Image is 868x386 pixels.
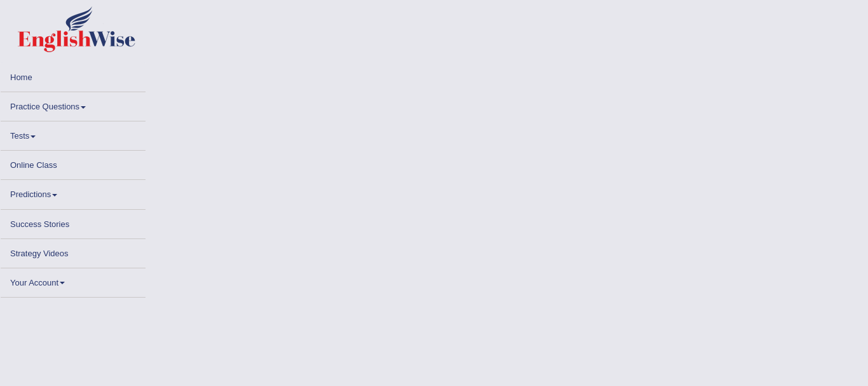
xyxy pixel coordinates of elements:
[1,92,146,117] a: Practice Questions
[1,151,146,176] a: Online Class
[1,210,146,235] a: Success Stories
[1,121,146,146] a: Tests
[1,239,146,264] a: Strategy Videos
[1,63,146,88] a: Home
[1,180,146,205] a: Predictions
[1,268,146,293] a: Your Account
